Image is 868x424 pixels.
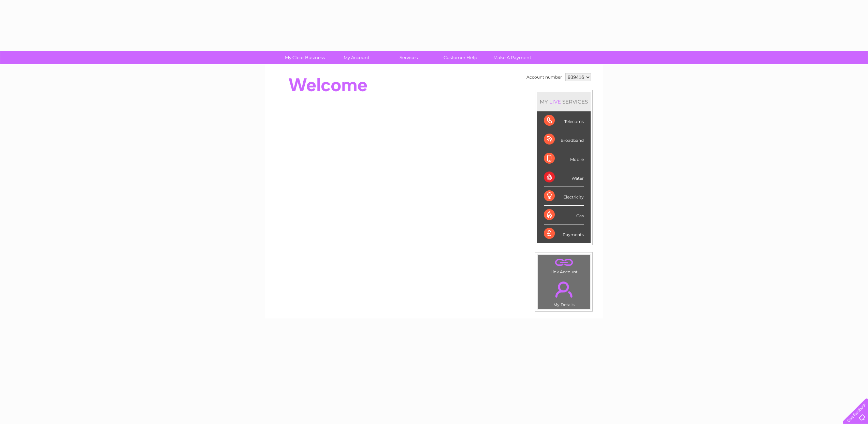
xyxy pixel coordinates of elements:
[537,92,591,111] div: MY SERVICES
[484,51,540,64] a: Make A Payment
[548,98,562,105] div: LIVE
[329,51,385,64] a: My Account
[544,206,584,224] div: Gas
[537,255,590,276] td: Link Account
[544,130,584,149] div: Broadband
[544,168,584,187] div: Water
[432,51,489,64] a: Customer Help
[544,149,584,168] div: Mobile
[277,51,333,64] a: My Clear Business
[380,51,437,64] a: Services
[539,257,588,269] a: .
[539,277,588,301] a: .
[544,224,584,243] div: Payments
[544,111,584,130] div: Telecoms
[537,276,590,309] td: My Details
[525,71,564,83] td: Account number
[544,187,584,206] div: Electricity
